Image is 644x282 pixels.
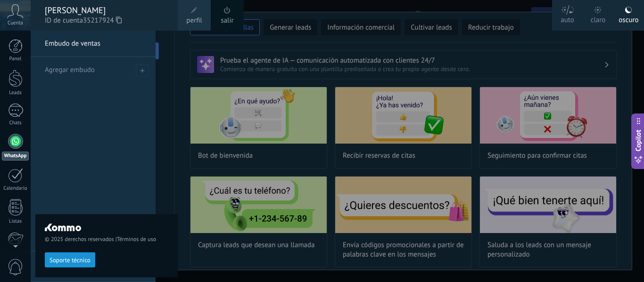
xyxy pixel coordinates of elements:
[634,129,643,151] span: Copilot
[45,256,95,263] a: Soporte técnico
[45,236,168,243] span: © 2025 derechos reservados |
[221,16,233,26] a: salir
[2,56,29,62] div: Panel
[186,16,202,26] span: perfil
[591,6,606,31] div: claro
[619,6,638,31] div: oscuro
[561,6,574,31] div: auto
[45,5,168,16] div: [PERSON_NAME]
[2,218,29,225] div: Listas
[45,252,95,267] button: Soporte técnico
[117,236,156,243] a: Términos de uso
[45,16,168,26] span: ID de cuenta
[83,16,122,26] span: 35217924
[2,152,29,161] div: WhatsApp
[2,120,29,126] div: Chats
[50,257,91,264] span: Soporte técnico
[2,185,29,192] div: Calendario
[31,251,156,282] a: Todos los leads
[2,90,29,96] div: Leads
[8,20,23,26] span: Cuenta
